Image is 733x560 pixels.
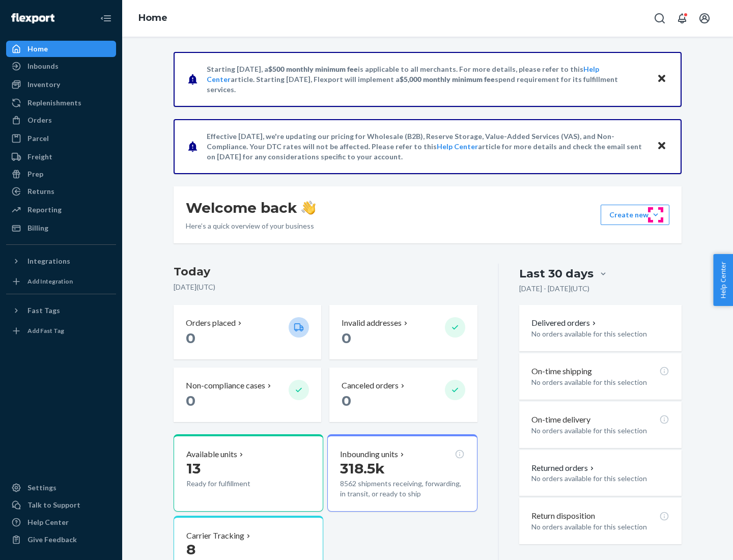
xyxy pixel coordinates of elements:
[27,169,43,179] div: Prep
[672,8,692,29] button: Open notifications
[6,514,116,530] a: Help Center
[27,133,49,144] div: Parcel
[96,8,116,29] button: Close Navigation
[329,368,477,422] button: Canceled orders 0
[531,522,669,532] p: No orders available for this selection
[207,64,647,95] p: Starting [DATE], a is applicable to all merchants. For more details, please refer to this article...
[340,460,385,477] span: 318.5k
[694,8,715,29] button: Open account menu
[531,329,669,339] p: No orders available for this selection
[519,284,589,294] p: [DATE] - [DATE] ( UTC )
[6,58,116,74] a: Inbounds
[342,392,351,409] span: 0
[6,202,116,218] a: Reporting
[6,302,116,319] button: Fast Tags
[519,266,594,282] div: Last 30 days
[342,380,399,391] p: Canceled orders
[340,479,464,499] p: 8562 shipments receiving, forwarding, in transit, or ready to ship
[6,253,116,269] button: Integrations
[6,76,116,93] a: Inventory
[531,414,590,426] p: On-time delivery
[327,434,477,512] button: Inbounding units318.5k8562 shipments receiving, forwarding, in transit, or ready to ship
[186,460,201,477] span: 13
[27,326,64,335] div: Add Fast Tag
[6,166,116,182] a: Prep
[6,183,116,200] a: Returns
[713,254,733,306] button: Help Center
[531,377,669,387] p: No orders available for this selection
[6,220,116,236] a: Billing
[186,329,195,347] span: 0
[6,531,116,548] button: Give Feedback
[6,149,116,165] a: Freight
[186,221,316,231] p: Here’s a quick overview of your business
[531,510,595,522] p: Return disposition
[186,199,316,217] h1: Welcome back
[6,130,116,147] a: Parcel
[6,497,116,513] a: Talk to Support
[650,8,670,29] button: Open Search Box
[138,12,167,23] a: Home
[27,517,69,527] div: Help Center
[186,317,236,329] p: Orders placed
[186,479,280,489] p: Ready for fulfillment
[531,317,598,329] button: Delivered orders
[342,317,402,329] p: Invalid addresses
[6,480,116,496] a: Settings
[27,115,52,125] div: Orders
[174,305,321,359] button: Orders placed 0
[27,277,73,286] div: Add Integration
[6,41,116,57] a: Home
[531,473,669,484] p: No orders available for this selection
[655,72,668,87] button: Close
[174,264,477,280] h3: Today
[186,392,195,409] span: 0
[531,462,596,474] button: Returned orders
[531,426,669,436] p: No orders available for this selection
[27,205,62,215] div: Reporting
[27,483,57,493] div: Settings
[437,142,478,151] a: Help Center
[342,329,351,347] span: 0
[27,305,60,316] div: Fast Tags
[6,273,116,290] a: Add Integration
[27,535,77,545] div: Give Feedback
[340,449,398,460] p: Inbounding units
[174,282,477,292] p: [DATE] ( UTC )
[6,323,116,339] a: Add Fast Tag
[268,65,358,73] span: $500 monthly minimum fee
[11,13,54,23] img: Flexport logo
[27,79,60,90] div: Inventory
[27,61,59,71] div: Inbounds
[27,500,80,510] div: Talk to Support
[531,366,592,377] p: On-time shipping
[186,530,244,542] p: Carrier Tracking
[601,205,669,225] button: Create new
[186,380,265,391] p: Non-compliance cases
[301,201,316,215] img: hand-wave emoji
[400,75,495,83] span: $5,000 monthly minimum fee
[27,44,48,54] div: Home
[186,541,195,558] span: 8
[174,434,323,512] button: Available units13Ready for fulfillment
[27,98,81,108] div: Replenishments
[27,152,52,162] div: Freight
[174,368,321,422] button: Non-compliance cases 0
[27,256,70,266] div: Integrations
[207,131,647,162] p: Effective [DATE], we're updating our pricing for Wholesale (B2B), Reserve Storage, Value-Added Se...
[6,95,116,111] a: Replenishments
[186,449,237,460] p: Available units
[329,305,477,359] button: Invalid addresses 0
[130,4,176,33] ol: breadcrumbs
[27,186,54,197] div: Returns
[655,139,668,154] button: Close
[27,223,48,233] div: Billing
[6,112,116,128] a: Orders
